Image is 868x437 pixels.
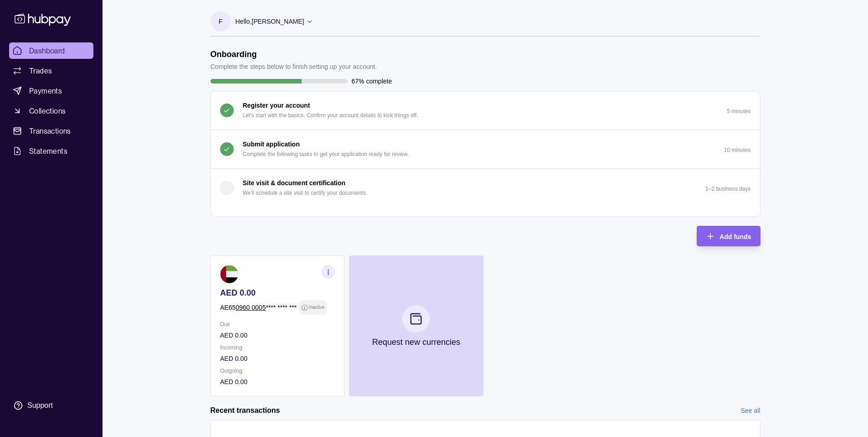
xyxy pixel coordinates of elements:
div: Support [27,401,53,411]
p: Hello, [PERSON_NAME] [236,16,304,26]
p: Request new currencies [372,337,460,347]
p: Outgoing [220,366,335,376]
button: Site visit & document certification We'll schedule a site visit to certify your documents.1–2 bus... [211,169,760,207]
span: Payments [29,85,62,96]
div: Site visit & document certification We'll schedule a site visit to certify your documents.1–2 bus... [211,207,760,216]
span: Transactions [29,125,71,136]
p: Due [220,319,335,329]
p: AED 0.00 [220,377,335,387]
p: Let's start with the basics. Confirm your account details to kick things off. [243,110,418,120]
a: Dashboard [9,42,93,59]
span: Statements [29,146,67,156]
p: F [219,16,223,26]
button: Register your account Let's start with the basics. Confirm your account details to kick things of... [211,91,760,130]
button: Add funds [697,226,760,246]
a: Transactions [9,123,93,139]
p: AED 0.00 [220,330,335,340]
p: Submit application [243,139,300,149]
p: Site visit & document certification [243,178,346,188]
button: Submit application Complete the following tasks to get your application ready for review.10 minutes [211,130,760,168]
h2: Recent transactions [211,406,280,416]
p: Complete the following tasks to get your application ready for review. [243,149,409,159]
p: AED 0.00 [220,288,335,298]
p: Register your account [243,100,310,110]
a: Payments [9,83,93,99]
a: Support [9,396,93,415]
p: We'll schedule a site visit to certify your documents. [243,188,368,198]
p: AED 0.00 [220,354,335,364]
h1: Onboarding [211,49,377,59]
span: Trades [29,65,52,76]
a: Statements [9,143,93,159]
p: 67% complete [352,76,392,86]
p: 1–2 business days [705,186,750,192]
p: 10 minutes [724,147,751,153]
span: Add funds [719,233,751,240]
p: Inactive [309,302,324,312]
img: ae [220,265,238,283]
a: Trades [9,62,93,79]
p: Complete the steps below to finish setting up your account. [211,62,377,72]
a: See all [741,406,760,416]
tcxspan: Call 0960 0005 via 3CX [236,304,266,311]
p: 5 minutes [727,108,750,114]
p: Incoming [220,343,335,353]
a: Collections [9,103,93,119]
button: Request new currencies [349,255,483,396]
span: Dashboard [29,45,65,56]
span: Collections [29,105,66,116]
